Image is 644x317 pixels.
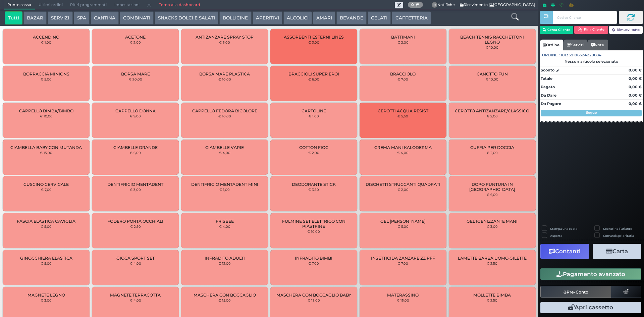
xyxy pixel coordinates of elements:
label: Comanda prioritaria [603,233,634,238]
small: € 9,00 [130,114,141,118]
small: € 2,50 [487,261,497,265]
span: CUSCINO CERVICALE [23,182,69,187]
span: ACETONE [125,35,146,40]
button: Contanti [540,244,589,259]
span: LAMETTE BARBA UOMO GILETTE [458,256,527,261]
button: Carta [593,244,641,259]
span: MATERASSINO [387,293,419,298]
button: GELATI [368,11,391,25]
small: € 3,00 [308,40,319,44]
span: DENTIFRICIO MENTADENT MINI [191,182,258,187]
small: € 20,00 [129,77,142,81]
span: CIAMBELLE VARIE [205,145,244,150]
span: BRACCIOLO [390,71,416,76]
span: CAPPELLO FEDORA BICOLORE [192,108,257,113]
button: ALCOLICI [283,11,312,25]
span: CIAMBELLE GRANDE [113,145,158,150]
span: BEACH TENNIS RACCHETTONI LEGNO [454,35,530,45]
span: CREMA MANI KALODERMA [374,145,432,150]
button: BOLLICINE [219,11,251,25]
small: € 15,00 [397,298,409,302]
button: SERVIZI [48,11,72,25]
a: Servizi [563,40,587,50]
span: MASCHERA CON BOCCAGLIO BABY [276,293,351,298]
span: GEL IGENIZZANTE MANI [467,219,518,224]
span: BORSA MARE PLASTICA [199,71,250,76]
span: CEROTTI ACQUA RESIST [378,108,428,113]
small: € 6,00 [130,151,141,155]
small: € 3,00 [130,188,141,192]
small: € 2,50 [130,224,141,228]
span: ACCENDINO [33,35,59,40]
span: MOLLETTE BIMBA [473,293,511,298]
span: CIAMBELLA BABY CON MUTANDA [10,145,82,150]
button: Rimuovi tutto [609,26,643,34]
button: CAFFETTERIA [392,11,431,25]
span: FULMINE SET ELETTRICO CON PIASTRINE [276,219,352,229]
span: MAGNETE TERRACOTTA [110,293,161,298]
small: € 2,50 [487,298,497,302]
button: BEVANDE [336,11,367,25]
span: BORSA MARE [121,71,150,76]
a: Torna alla dashboard [155,0,204,10]
strong: 0,00 € [629,93,642,98]
span: CAPPELLO BIMBA/BIMBO [19,108,73,113]
input: Codice Cliente [553,11,617,24]
strong: 0,00 € [629,101,642,106]
button: Tutti [5,11,22,25]
span: INFRADITO BIMBI [295,256,332,261]
small: € 5,00 [41,261,52,265]
strong: 0,00 € [629,76,642,81]
small: € 3,00 [41,298,52,302]
span: BATTIMANI [391,35,415,40]
small: € 6,00 [487,193,498,197]
span: DOPO PUNTURA IN [GEOGRAPHIC_DATA] [454,182,530,192]
a: Note [587,40,608,50]
button: SNACKS DOLCI E SALATI [155,11,218,25]
label: Scontrino Parlante [603,226,632,231]
span: Ritiri programmati [66,0,110,10]
span: FRISBEE [216,219,234,224]
small: € 5,00 [219,40,230,44]
small: € 10,00 [307,229,320,233]
span: COTTON FIOC [299,145,328,150]
span: INFRADITO ADULTI [205,256,245,261]
span: DENTIFRICIO MENTADENT [107,182,163,187]
button: Apri cassetto [540,302,641,313]
small: € 7,00 [308,261,319,265]
strong: Pagato [541,85,555,89]
button: Pre-Conto [540,286,611,298]
span: BRACCIOLI SUPER EROI [288,71,339,76]
span: CARTOLINE [302,108,326,113]
small: € 6,00 [308,77,319,81]
button: AMARI [313,11,335,25]
button: SPA [74,11,90,25]
small: € 15,00 [218,298,231,302]
strong: Segue [586,110,597,115]
button: COMBINATI [120,11,154,25]
span: FODERO PORTA OCCHIALI [107,219,163,224]
small: € 1,00 [219,188,230,192]
span: ANTIZANZARE SPRAY STOP [196,35,254,40]
small: € 7,00 [397,77,408,81]
small: € 5,00 [41,77,52,81]
span: FASCIA ELASTICA CAVIGLIA [17,219,75,224]
button: Pagamento avanzato [540,268,641,280]
span: DISCHETTI STRUCCANTI QUADRATI [366,182,440,187]
small: € 4,00 [397,151,409,155]
span: CAPPELLO DONNA [115,108,156,113]
strong: Da Dare [541,93,556,98]
button: CANTINA [91,11,119,25]
span: Punto cassa [4,0,35,10]
button: APERITIVI [253,11,282,25]
small: € 1,00 [309,114,319,118]
small: € 2,00 [397,40,409,44]
span: BORRACCIA MINIONS [23,71,69,76]
small: € 4,00 [219,151,230,155]
strong: Da Pagare [541,101,561,106]
strong: 0,00 € [629,68,642,72]
strong: Sconto [541,67,554,73]
span: ASSORBENTI ESTERNI LINES [284,35,344,40]
button: BAZAR [23,11,47,25]
small: € 7,00 [41,188,52,192]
